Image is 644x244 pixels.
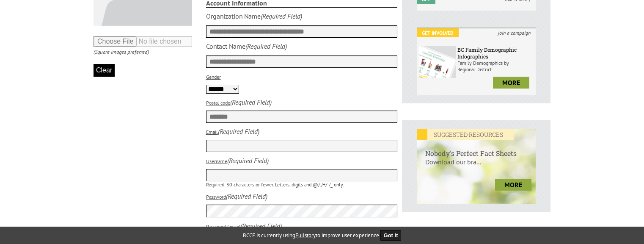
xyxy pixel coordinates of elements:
[245,42,287,50] i: (Required Field)
[417,28,459,37] em: Get Involved
[417,140,536,158] h6: Nobody's Perfect Fact Sheets
[380,230,402,241] button: Got it
[417,129,514,140] em: SUGGESTED RESOURCES
[206,12,261,20] div: Organization Name
[417,158,536,175] p: Download our bra...
[493,28,536,37] i: join a campaign
[206,223,240,230] label: Password (again)
[295,232,316,239] a: Fullstory
[218,127,259,136] i: (Required Field)
[495,179,531,191] a: more
[206,100,230,106] label: Postal code
[206,194,226,200] label: Password
[230,98,272,106] i: (Required Field)
[457,60,534,72] p: Family Demographics by Regional District
[94,64,115,77] button: Clear
[206,158,227,164] label: Username
[226,192,267,200] i: (Required Field)
[94,48,149,55] i: (Square images preferred)
[493,77,529,89] a: more
[206,129,218,135] label: Email
[457,46,534,60] h6: BC Family Demographic Infographics
[206,74,221,80] label: Gender
[261,12,302,20] i: (Required Field)
[227,156,269,165] i: (Required Field)
[240,222,282,230] i: (Required Field)
[206,181,398,188] p: Required. 30 characters or fewer. Letters, digits and @/./+/-/_ only.
[206,42,245,50] div: Contact Name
